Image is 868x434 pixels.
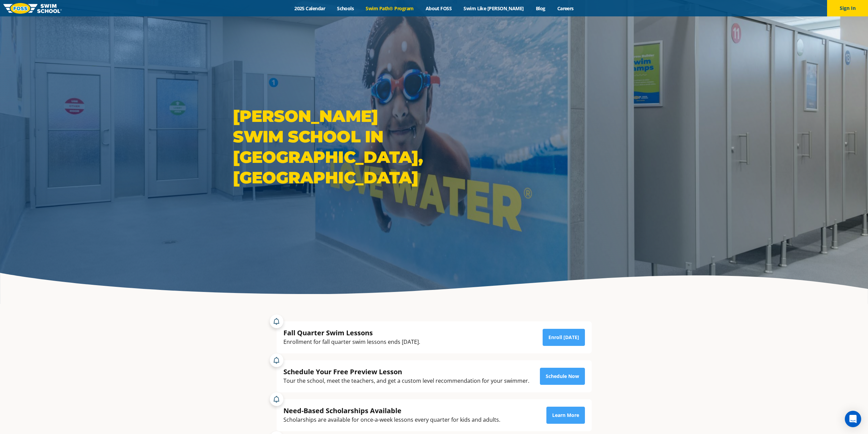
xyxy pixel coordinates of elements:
img: FOSS Swim School Logo [3,3,62,14]
a: Blog [530,5,551,12]
div: Open Intercom Messenger [845,411,861,427]
a: Careers [551,5,579,12]
a: Schools [331,5,360,12]
div: Fall Quarter Swim Lessons [283,328,420,337]
a: Enroll [DATE] [543,329,585,346]
a: Schedule Now [540,368,585,385]
div: Tour the school, meet the teachers, and get a custom level recommendation for your swimmer. [283,376,529,386]
h1: [PERSON_NAME] Swim School in [GEOGRAPHIC_DATA], [GEOGRAPHIC_DATA] [233,106,431,188]
a: About FOSS [420,5,458,12]
div: Schedule Your Free Preview Lesson [283,367,529,376]
a: Learn More [546,407,585,424]
div: Need-Based Scholarships Available [283,406,500,415]
div: Enrollment for fall quarter swim lessons ends [DATE]. [283,337,420,347]
a: 2025 Calendar [289,5,331,12]
a: Swim Path® Program [360,5,420,12]
div: Scholarships are available for once-a-week lessons every quarter for kids and adults. [283,415,500,424]
a: Swim Like [PERSON_NAME] [458,5,530,12]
